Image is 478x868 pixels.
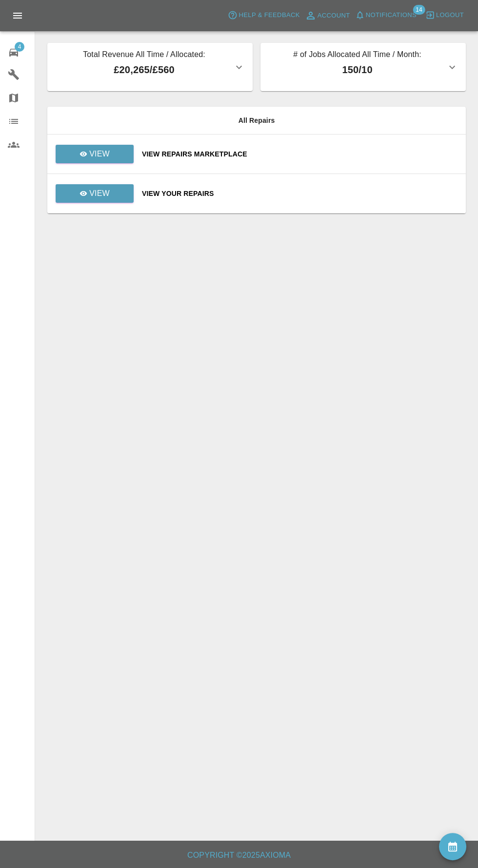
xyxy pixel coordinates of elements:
p: View [89,188,110,199]
button: Notifications [353,8,419,23]
p: £20,265 / £560 [55,62,233,77]
a: Account [302,8,353,23]
button: Total Revenue All Time / Allocated:£20,265/£560 [47,43,253,91]
p: # of Jobs Allocated All Time / Month: [268,49,446,62]
span: Notifications [366,10,417,21]
p: 150 / 10 [268,62,446,77]
button: availability [439,833,466,860]
p: View [89,148,110,160]
button: Open drawer [6,4,29,27]
th: All Repairs [47,107,466,135]
span: 14 [413,5,425,15]
span: Logout [436,10,464,21]
span: Account [318,10,350,21]
p: Total Revenue All Time / Allocated: [55,49,233,62]
a: View Your Repairs [142,189,458,198]
button: # of Jobs Allocated All Time / Month:150/10 [260,43,466,91]
a: View [55,150,134,157]
span: Help & Feedback [239,10,299,21]
a: View [56,184,134,203]
span: 4 [15,42,24,52]
button: Logout [423,8,466,23]
a: View Repairs Marketplace [142,149,458,159]
h6: Copyright © 2025 Axioma [8,849,470,862]
a: View [55,189,134,197]
a: View [56,145,134,163]
button: Help & Feedback [225,8,302,23]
